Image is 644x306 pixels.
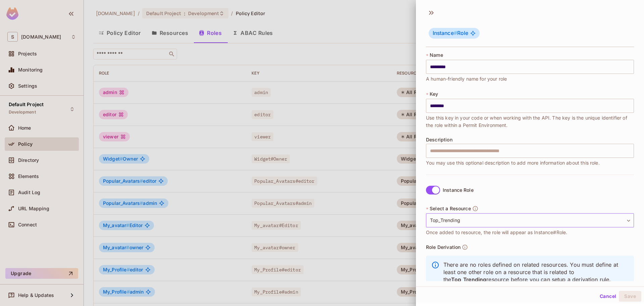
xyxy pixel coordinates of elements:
button: Save [619,291,641,302]
span: A human-friendly name for your role [426,75,507,83]
span: You may use this optional description to add more information about this role. [426,159,600,167]
span: Instance [433,30,457,36]
span: Description [426,137,452,142]
span: Role [433,30,468,37]
span: Name [430,52,443,58]
p: There are no roles defined on related resources. You must define at least one other role on a res... [443,261,629,283]
span: Top_Trending [451,276,486,283]
span: Use this key in your code or when working with the API. The key is the unique identifier of the r... [426,114,634,129]
span: Role Derivation [426,245,461,250]
span: Once added to resource, the role will appear as Instance#Role. [426,229,567,236]
span: Key [430,91,438,97]
span: Select a Resource [430,206,471,211]
div: Top_Trending [426,213,634,227]
span: # [454,30,457,36]
div: Instance Role [443,187,474,193]
button: Cancel [597,291,619,302]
